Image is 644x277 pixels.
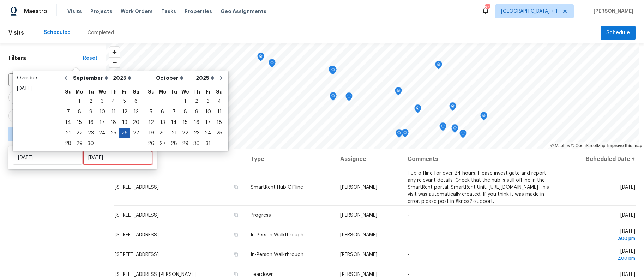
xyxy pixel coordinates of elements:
div: 29 [74,139,85,149]
div: 23 [191,128,202,138]
div: 7 [168,107,180,117]
div: 15 [180,118,191,127]
div: 4 [108,96,119,106]
ul: Date picker shortcuts [14,73,57,149]
div: Mon Sep 08 2025 [74,107,85,117]
div: 18 [108,118,119,127]
div: 26 [119,128,130,138]
div: Sun Sep 07 2025 [62,107,74,117]
div: Map marker [480,112,487,123]
select: Month [154,73,194,83]
div: 6 [130,96,142,106]
div: 13 [130,107,142,117]
div: Tue Oct 07 2025 [168,107,180,117]
div: Tue Oct 14 2025 [168,117,180,128]
div: Overdue [17,74,54,82]
div: Sat Sep 20 2025 [130,117,142,128]
span: [STREET_ADDRESS] [115,213,159,218]
div: Fri Oct 17 2025 [202,117,214,128]
div: Map marker [451,124,458,135]
span: [DATE] [620,185,635,190]
div: Mon Sep 15 2025 [74,117,85,128]
div: Tue Oct 28 2025 [168,138,180,149]
div: Map marker [449,102,456,113]
div: 2 [191,96,202,106]
div: Map marker [257,53,264,64]
th: Scheduled Date ↑ [558,149,636,169]
div: 26 [145,139,157,149]
div: 5 [119,96,130,106]
div: Thu Oct 09 2025 [191,107,202,117]
div: Completed [88,29,114,36]
div: Wed Sep 17 2025 [96,117,108,128]
span: [DATE] [620,272,635,277]
div: 7 [62,107,74,117]
div: 17 [96,118,108,127]
span: Zoom out [109,58,120,67]
span: Geo Assignments [221,8,266,15]
canvas: Map [106,43,639,149]
div: 15 [74,118,85,127]
div: 25 [214,128,225,138]
div: Map marker [269,59,276,70]
div: Thu Oct 16 2025 [191,117,202,128]
span: In-Person Walkthrough [251,233,303,237]
span: [STREET_ADDRESS][PERSON_NAME] [115,272,196,277]
abbr: Thursday [193,89,200,94]
div: 10 [96,107,108,117]
span: [PERSON_NAME] [340,185,377,190]
div: Map marker [435,61,442,72]
div: Wed Sep 24 2025 [96,128,108,138]
div: Sat Oct 18 2025 [214,117,225,128]
span: [PERSON_NAME] [340,233,377,237]
div: Sun Oct 05 2025 [145,107,157,117]
span: In-Person Walkthrough [251,252,303,257]
div: 8 [180,107,191,117]
span: - [408,272,409,277]
div: 8 [74,107,85,117]
button: Go to next month [216,71,227,85]
input: Search for an address... [8,75,78,86]
button: Schedule [601,26,636,40]
div: Map marker [414,104,421,115]
button: Copy Address [233,251,239,258]
div: Fri Sep 12 2025 [119,107,130,117]
div: 6 [157,107,168,117]
div: 9 [191,107,202,117]
span: Visits [8,25,24,41]
h1: Filters [8,55,83,62]
div: Tue Sep 09 2025 [85,107,96,117]
div: 23 [85,128,96,138]
div: Map marker [402,129,409,140]
span: Zoom in [109,47,120,57]
span: Projects [90,8,112,15]
div: 28 [62,139,74,149]
div: Fri Sep 26 2025 [119,128,130,138]
div: 2:00 pm [564,255,635,262]
div: Reset [83,55,97,62]
div: Fri Oct 31 2025 [202,138,214,149]
span: [STREET_ADDRESS] [115,233,159,237]
div: Sat Sep 06 2025 [130,96,142,107]
div: 3 [96,96,108,106]
abbr: Sunday [148,89,155,94]
span: Progress [251,213,271,218]
div: Map marker [330,92,337,103]
div: Sat Oct 04 2025 [214,96,225,107]
span: [DATE] [564,229,635,242]
div: Wed Sep 03 2025 [96,96,108,107]
abbr: Thursday [110,89,117,94]
input: Tue, Sep 22 [83,151,152,165]
div: Tue Sep 30 2025 [85,138,96,149]
div: Fri Sep 19 2025 [119,117,130,128]
div: Thu Sep 25 2025 [108,128,119,138]
div: Sun Sep 28 2025 [62,138,74,149]
div: Wed Oct 22 2025 [180,128,191,138]
a: Mapbox [550,143,570,148]
div: Wed Sep 10 2025 [96,107,108,117]
div: Scheduled [44,29,71,36]
th: Type [245,149,335,169]
button: Copy Address [233,184,239,190]
abbr: Tuesday [171,89,177,94]
div: Wed Oct 08 2025 [180,107,191,117]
